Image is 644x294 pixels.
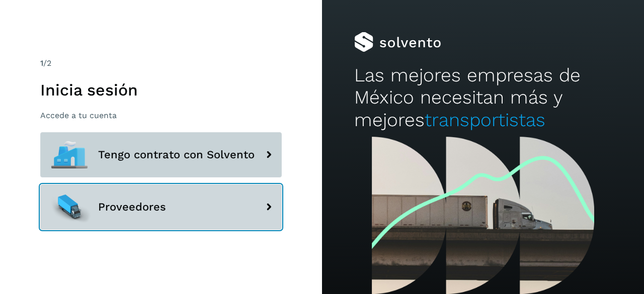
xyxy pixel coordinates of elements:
span: 1 [40,58,43,68]
h1: Inicia sesión [40,80,282,100]
span: Proveedores [98,201,166,213]
div: /2 [40,57,282,69]
span: Tengo contrato con Solvento [98,149,255,161]
button: Proveedores [40,184,282,230]
span: transportistas [425,109,545,131]
h2: Las mejores empresas de México necesitan más y mejores [354,64,612,131]
button: Tengo contrato con Solvento [40,132,282,177]
p: Accede a tu cuenta [40,111,282,120]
